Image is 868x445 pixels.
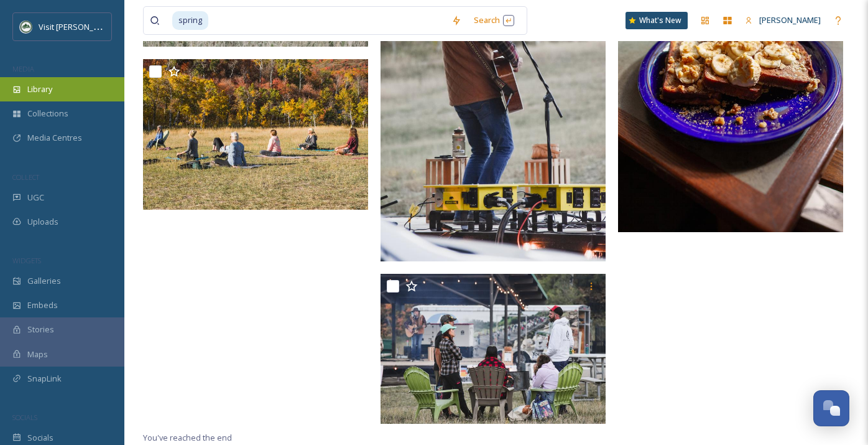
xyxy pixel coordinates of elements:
[468,8,520,32] div: Search
[27,108,68,119] span: Collections
[143,432,232,443] span: You've reached the end
[12,256,41,265] span: WIDGETS
[626,12,688,29] a: What's New
[27,299,58,311] span: Embeds
[39,21,118,32] span: Visit [PERSON_NAME]
[12,64,34,73] span: MEDIA
[381,274,606,424] img: DSC_0248.jpg
[12,172,39,182] span: COLLECT
[143,59,368,210] img: DSC05145.jpg
[27,216,58,228] span: Uploads
[27,324,54,335] span: Stories
[27,373,62,385] span: SnapLink
[27,132,82,144] span: Media Centres
[759,14,821,26] span: [PERSON_NAME]
[27,349,48,360] span: Maps
[27,192,44,204] span: UGC
[27,432,53,444] span: Socials
[27,83,52,95] span: Library
[172,11,208,29] span: spring
[27,275,61,287] span: Galleries
[813,390,849,426] button: Open Chat
[12,413,37,422] span: SOCIALS
[20,21,32,33] img: Unknown.png
[739,8,827,32] a: [PERSON_NAME]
